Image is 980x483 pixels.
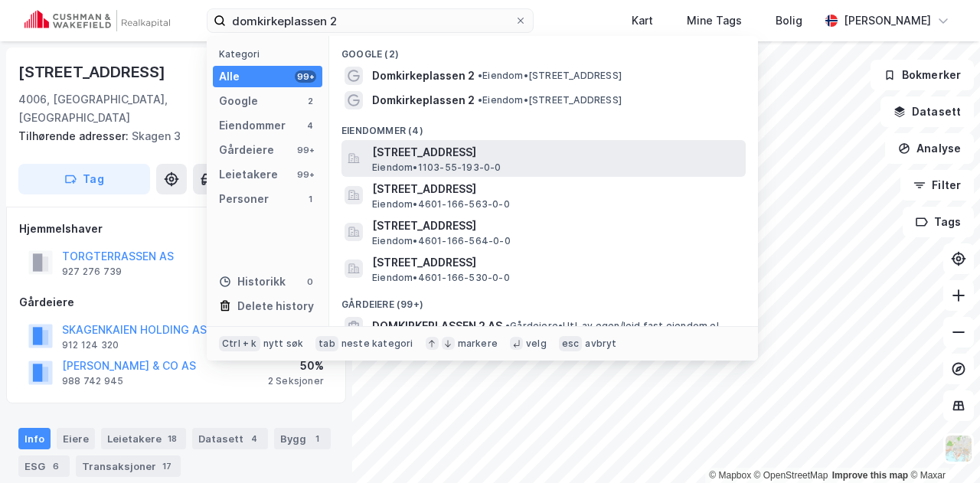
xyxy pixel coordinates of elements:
div: Mine Tags [687,11,742,30]
span: Domkirkeplassen 2 [372,67,475,85]
div: Alle [219,67,240,86]
div: 4006, [GEOGRAPHIC_DATA], [GEOGRAPHIC_DATA] [18,90,216,127]
div: 6 [48,459,64,474]
div: 912 124 320 [62,339,119,351]
div: 17 [159,459,175,474]
div: 4 [247,431,262,446]
img: cushman-wakefield-realkapital-logo.202ea83816669bd177139c58696a8fa1.svg [24,10,170,31]
div: Eiendommer (4) [329,113,758,140]
div: Datasett [192,428,268,449]
span: • [478,70,482,81]
div: Leietakere [219,165,278,184]
span: Eiendom • 1103-55-193-0-0 [372,162,501,174]
span: • [505,320,510,331]
div: nytt søk [263,338,304,350]
a: OpenStreetMap [754,470,828,481]
span: DOMKIRKEPLASSEN 2 AS [372,317,502,335]
div: markere [458,338,498,350]
div: Hjemmelshaver [19,220,333,238]
div: Skagen 3 [18,127,322,145]
span: [STREET_ADDRESS] [372,180,740,198]
button: Datasett [880,96,974,127]
span: • [478,94,482,106]
div: Transaksjoner [76,455,181,477]
div: esc [559,336,583,351]
div: Info [18,428,51,449]
div: Gårdeiere [219,141,274,159]
div: Kontrollprogram for chat [903,410,980,483]
div: 99+ [295,168,316,181]
div: neste kategori [341,338,413,350]
span: [STREET_ADDRESS] [372,253,740,272]
div: ESG [18,455,70,477]
a: Improve this map [832,470,908,481]
div: 50% [268,357,324,375]
span: Tilhørende adresser: [18,129,132,142]
div: 99+ [295,70,316,83]
div: Delete history [237,297,314,315]
span: [STREET_ADDRESS] [372,143,740,162]
div: 988 742 945 [62,375,123,387]
button: Bokmerker [871,60,974,90]
iframe: Chat Widget [903,410,980,483]
a: Mapbox [709,470,751,481]
div: [PERSON_NAME] [844,11,931,30]
div: 2 [304,95,316,107]
span: Gårdeiere • Utl. av egen/leid fast eiendom el. [505,320,721,332]
div: Google (2) [329,36,758,64]
button: Filter [900,170,974,201]
div: avbryt [585,338,616,350]
div: Bygg [274,428,331,449]
span: Eiendom • 4601-166-530-0-0 [372,272,510,284]
div: Gårdeiere [19,293,333,312]
div: 927 276 739 [62,266,122,278]
div: 2 Seksjoner [268,375,324,387]
div: [STREET_ADDRESS] [18,60,168,84]
div: 4 [304,119,316,132]
div: 1 [309,431,325,446]
div: Google [219,92,258,110]
div: Eiere [57,428,95,449]
span: [STREET_ADDRESS] [372,217,740,235]
button: Tags [903,207,974,237]
div: 1 [304,193,316,205]
span: Eiendom • [STREET_ADDRESS] [478,94,622,106]
div: velg [526,338,547,350]
div: Historikk [219,273,286,291]
input: Søk på adresse, matrikkel, gårdeiere, leietakere eller personer [226,9,514,32]
button: Tag [18,164,150,194]
span: Eiendom • 4601-166-563-0-0 [372,198,510,210]
div: 0 [304,276,316,288]
div: Personer [219,190,269,208]
div: 99+ [295,144,316,156]
div: Gårdeiere (99+) [329,286,758,314]
div: Kart [632,11,653,30]
span: Eiendom • [STREET_ADDRESS] [478,70,622,82]
div: Bolig [776,11,802,30]
button: Analyse [885,133,974,164]
div: Ctrl + k [219,336,260,351]
div: Leietakere [101,428,186,449]
div: 18 [165,431,180,446]
span: Eiendom • 4601-166-564-0-0 [372,235,511,247]
div: Eiendommer [219,116,286,135]
span: Domkirkeplassen 2 [372,91,475,109]
div: tab [315,336,338,351]
div: Kategori [219,48,322,60]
